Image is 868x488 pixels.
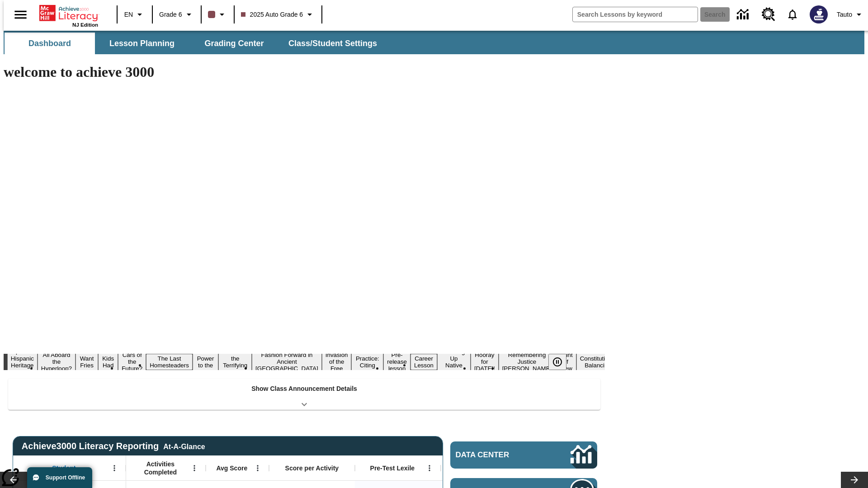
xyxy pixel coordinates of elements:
p: Show Class Announcement Details [251,384,357,394]
a: Resource Center, Will open in new tab [756,2,781,27]
span: Class/Student Settings [288,38,377,49]
button: Dashboard [5,33,95,54]
span: 2025 Auto Grade 6 [241,10,303,19]
button: Slide 14 Cooking Up Native Traditions [437,347,471,377]
button: Slide 3 Do You Want Fries With That? [75,340,98,384]
span: Data Center [456,450,540,460]
button: Slide 12 Pre-release lesson [383,350,410,373]
div: Home [39,3,98,28]
a: Home [39,4,98,22]
span: Activities Completed [131,460,190,476]
button: Open Menu [251,461,264,475]
div: At-A-Glance [163,441,205,451]
a: Data Center [450,441,597,469]
button: Slide 16 Remembering Justice O'Connor [499,350,556,373]
button: Open Menu [423,461,436,475]
div: Show Class Announcement Details [8,379,600,410]
span: Student [52,464,75,472]
button: Select a new avatar [804,3,833,26]
span: Score per Activity [285,464,339,472]
button: Slide 10 The Invasion of the Free CD [322,343,352,380]
div: Pause [548,354,576,370]
button: Open Menu [188,461,201,475]
button: Slide 11 Mixed Practice: Citing Evidence [351,347,383,377]
button: Slide 7 Solar Power to the People [193,347,219,377]
span: NJ Edition [72,22,98,28]
button: Pause [548,354,566,370]
button: Slide 2 All Aboard the Hyperloop? [38,350,75,373]
span: Tauto [837,10,852,19]
button: Open side menu [7,1,34,28]
h1: welcome to achieve 3000 [4,64,605,80]
button: Slide 18 The Constitution's Balancing Act [576,347,620,377]
div: SubNavbar [4,33,385,54]
button: Slide 9 Fashion Forward in Ancient Rome [252,350,322,373]
button: Slide 15 Hooray for Constitution Day! [471,350,499,373]
button: Language: EN, Select a language [120,6,149,23]
button: Grading Center [189,33,279,54]
span: Avg Score [216,464,247,472]
button: Slide 5 Cars of the Future? [118,350,146,373]
button: Lesson carousel, Next [841,472,868,488]
span: Dashboard [28,38,71,49]
span: EN [124,10,133,19]
span: Support Offline [46,474,85,481]
a: Notifications [781,3,804,26]
button: Class/Student Settings [281,33,384,54]
img: Avatar [810,5,828,23]
button: Class color is dark brown. Change class color [204,6,231,23]
button: Slide 6 The Last Homesteaders [146,354,193,370]
span: Achieve3000 Literacy Reporting [22,441,205,451]
button: Support Offline [27,467,92,488]
span: Pre-Test Lexile [370,464,415,472]
a: Data Center [731,2,756,27]
button: Profile/Settings [833,6,868,23]
button: Grade: Grade 6, Select a grade [156,6,198,23]
input: search field [573,7,698,22]
div: SubNavbar [4,31,864,54]
button: Lesson Planning [97,33,187,54]
button: Slide 8 Attack of the Terrifying Tomatoes [218,347,252,377]
button: Slide 4 Dirty Jobs Kids Had To Do [98,340,118,384]
span: Grading Center [204,38,264,49]
button: Open Menu [108,461,121,475]
span: Grade 6 [159,10,182,19]
button: Slide 13 Career Lesson [410,354,437,370]
button: Class: 2025 Auto Grade 6, Select your class [237,6,319,23]
button: Slide 1 ¡Viva Hispanic Heritage Month! [7,347,38,377]
span: Lesson Planning [109,38,175,49]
